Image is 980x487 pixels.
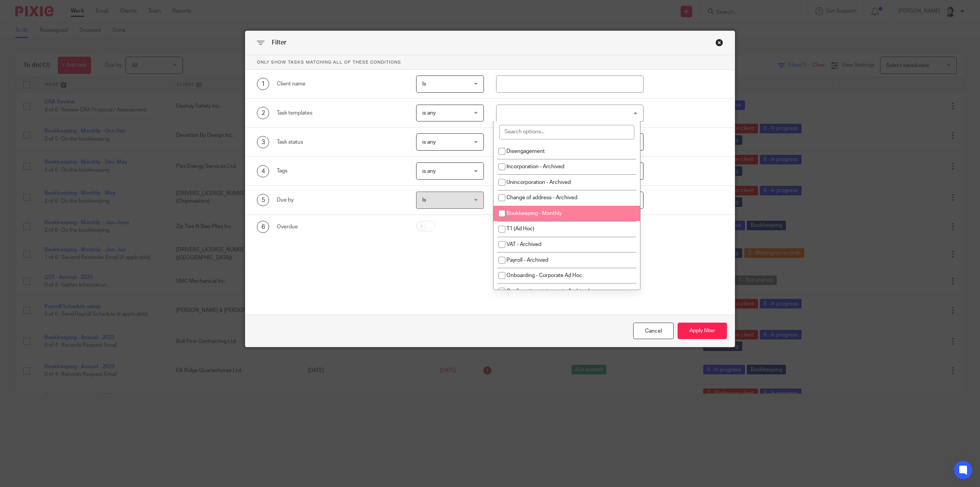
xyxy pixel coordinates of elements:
[245,55,735,70] p: Only show tasks matching all of these conditions
[506,226,534,231] span: T1 (Ad Hoc)
[257,221,269,233] div: 6
[506,273,582,278] span: Onboarding - Corporate Ad Hoc
[506,164,564,169] span: Incorporation - Archived
[422,110,436,116] span: is any
[678,323,727,339] button: Apply filter
[422,139,436,145] span: is any
[506,211,562,216] span: Bookkeeping - Monthly
[422,169,436,174] span: is any
[257,107,269,119] div: 2
[277,138,404,146] div: Task status
[272,39,286,46] span: Filter
[277,80,404,88] div: Client name
[277,196,404,204] div: Due by
[257,194,269,206] div: 5
[715,39,723,46] div: Close this dialog window
[277,167,404,175] div: Tags
[257,136,269,148] div: 3
[633,323,674,339] div: Close this dialog window
[506,242,541,247] span: VAT - Archived
[506,257,548,263] span: Payroll - Archived
[506,180,571,185] span: Unincorporation - Archived
[506,289,590,294] span: Confirmation statement - Archived
[499,125,634,139] input: Search options...
[506,149,545,154] span: Disengagement
[257,78,269,90] div: 1
[277,109,404,117] div: Task templates
[257,165,269,177] div: 4
[277,223,404,231] div: Overdue
[422,81,426,87] span: Is
[422,197,426,203] span: Is
[506,195,577,200] span: Change of address - Archived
